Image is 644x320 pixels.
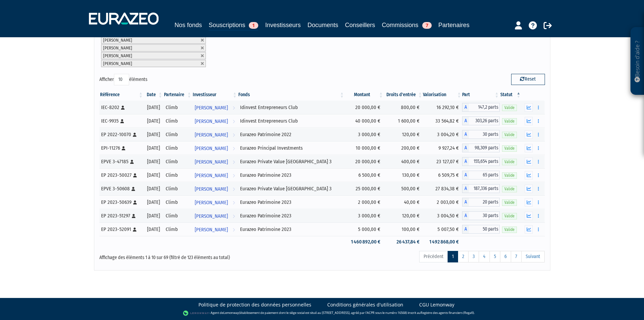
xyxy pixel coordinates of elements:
[121,106,125,110] i: [Français] Personne physique
[103,61,132,66] span: [PERSON_NAME]
[132,214,136,218] i: [Français] Personne physique
[163,222,192,236] td: Climb
[144,89,163,101] th: Date: activer pour trier la colonne par ordre croissant
[384,168,423,182] td: 130,00 €
[163,141,192,155] td: Climb
[103,45,132,50] span: [PERSON_NAME]
[469,198,500,207] span: 20 parts
[265,20,301,30] a: Investisseurs
[345,182,384,195] td: 25 000,00 €
[240,172,342,179] div: Eurazeo Patrimoine 2023
[233,156,235,168] i: Voir l'investisseur
[101,185,141,192] div: EPVE 3-50608
[192,209,238,222] a: [PERSON_NAME]
[462,89,500,101] th: Part: activer pour trier la colonne par ordre croissant
[192,168,238,182] a: [PERSON_NAME]
[384,236,423,248] td: 26 437,84 €
[423,128,462,141] td: 3 004,20 €
[462,198,469,207] span: A
[462,211,469,220] span: A
[462,225,469,234] span: A
[101,104,141,111] div: IEC-8202
[423,222,462,236] td: 5 007,50 €
[634,31,641,92] p: Besoin d'aide ?
[122,146,125,150] i: [Français] Personne physique
[448,251,458,262] a: 1
[103,53,132,58] span: [PERSON_NAME]
[462,116,500,125] div: A - Idinvest Entrepreneurs Club
[384,209,423,222] td: 120,00 €
[195,196,228,209] span: [PERSON_NAME]
[101,145,141,152] div: EPI-11276
[192,141,238,155] a: [PERSON_NAME]
[163,89,192,101] th: Partenaire: activer pour trier la colonne par ordre croissant
[163,209,192,222] td: Climb
[307,20,338,30] a: Documents
[469,116,500,125] span: 303,26 parts
[240,145,342,152] div: Eurazeo Principal Investments
[458,251,469,262] a: 2
[130,160,134,164] i: [Français] Personne physique
[345,20,375,30] a: Conseillers
[192,182,238,195] a: [PERSON_NAME]
[500,89,522,101] th: Statut : activer pour trier la colonne par ordre d&eacute;croissant
[462,144,469,152] span: A
[192,89,238,101] th: Investisseur: activer pour trier la colonne par ordre croissant
[345,128,384,141] td: 3 000,00 €
[195,169,228,182] span: [PERSON_NAME]
[423,182,462,195] td: 27 834,38 €
[195,223,228,236] span: [PERSON_NAME]
[462,198,500,207] div: A - Eurazeo Patrimoine 2023
[192,114,238,128] a: [PERSON_NAME]
[146,145,161,152] div: [DATE]
[183,310,209,317] img: logo-lemonway.png
[438,20,470,30] a: Partenaires
[89,13,159,25] img: 1732889491-logotype_eurazeo_blanc_rvb.png
[423,209,462,222] td: 3 004,50 €
[422,22,432,29] span: 7
[384,182,423,195] td: 500,00 €
[99,89,144,101] th: Référence : activer pour trier la colonne par ordre croissant
[240,185,342,192] div: Eurazeo Private Value [GEOGRAPHIC_DATA] 3
[192,222,238,236] a: [PERSON_NAME]
[423,195,462,209] td: 2 003,00 €
[502,213,517,219] span: Valide
[192,101,238,114] a: [PERSON_NAME]
[101,158,141,165] div: EPVE 3-47185
[133,228,137,232] i: [Français] Personne physique
[146,199,161,206] div: [DATE]
[502,105,517,111] span: Valide
[99,74,147,85] label: Afficher éléments
[345,114,384,128] td: 40 000,00 €
[146,172,161,179] div: [DATE]
[345,89,384,101] th: Montant: activer pour trier la colonne par ordre croissant
[192,128,238,141] a: [PERSON_NAME]
[163,155,192,168] td: Climb
[240,104,342,111] div: Idinvest Entrepreneurs Club
[468,251,479,262] a: 3
[469,225,500,234] span: 50 parts
[462,116,469,125] span: A
[327,301,403,308] a: Conditions générales d'utilisation
[240,212,342,219] div: Eurazeo Patrimoine 2023
[345,101,384,114] td: 20 000,00 €
[511,74,545,85] button: Reset
[146,212,161,219] div: [DATE]
[195,210,228,222] span: [PERSON_NAME]
[240,131,342,138] div: Eurazeo Patrimoine 2022
[419,301,454,308] a: CGU Lemonway
[133,173,137,177] i: [Français] Personne physique
[195,115,228,128] span: [PERSON_NAME]
[502,172,517,179] span: Valide
[198,301,311,308] a: Politique de protection des données personnelles
[195,183,228,195] span: [PERSON_NAME]
[101,226,141,233] div: EP 2023-52091
[163,101,192,114] td: Climb
[345,222,384,236] td: 5 000,00 €
[146,185,161,192] div: [DATE]
[195,129,228,141] span: [PERSON_NAME]
[502,145,517,152] span: Valide
[146,158,161,165] div: [DATE]
[240,158,342,165] div: Eurazeo Private Value [GEOGRAPHIC_DATA] 3
[502,132,517,138] span: Valide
